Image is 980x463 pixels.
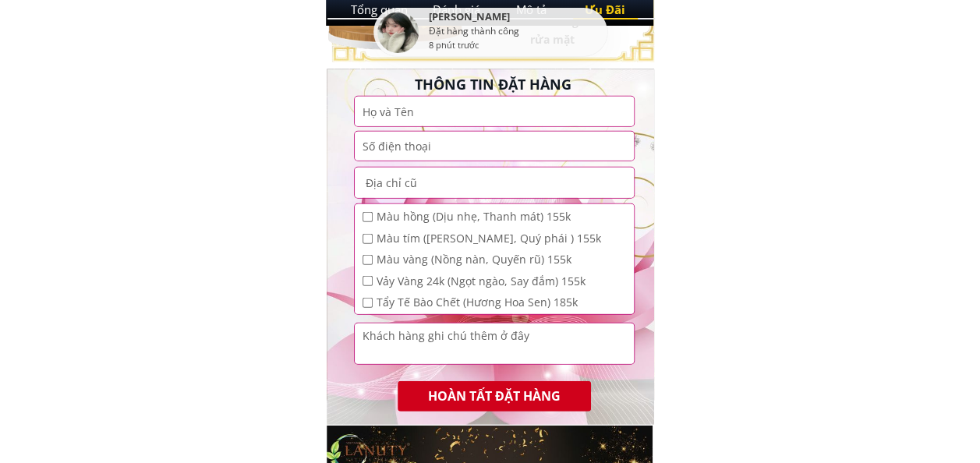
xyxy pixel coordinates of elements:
input: Số điện thoại [359,132,630,160]
div: Đặt hàng thành công [429,25,603,38]
input: Địa chỉ cũ [359,168,630,197]
span: Màu vàng (Nồng nàn, Quyến rũ) 155k [377,251,601,268]
p: HOÀN TẤT ĐẶT HÀNG [396,381,593,412]
span: Tẩy Tế Bào Chết (Hương Hoa Sen) 185k [377,294,601,311]
h3: THÔNG TIN ĐẶT HÀNG [404,73,582,96]
span: Màu tím ([PERSON_NAME], Quý phái ) 155k [377,230,601,247]
span: Màu hồng (Dịu nhẹ, Thanh mát) 155k [377,208,601,225]
input: Họ và Tên [359,97,630,125]
span: Vảy Vàng 24k (Ngọt ngào, Say đắm) 155k [377,273,601,290]
div: [PERSON_NAME] [429,12,603,25]
div: 8 phút trước [429,38,479,52]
